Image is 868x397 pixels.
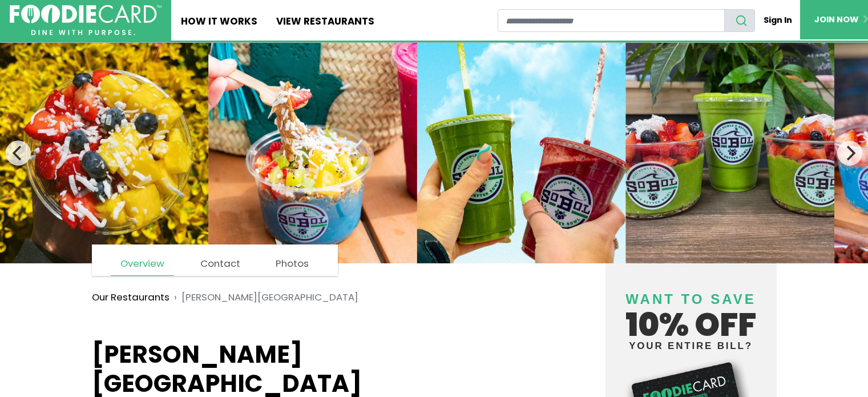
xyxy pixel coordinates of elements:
[498,9,725,32] input: restaurant search
[6,141,31,166] button: Previous
[191,251,250,275] a: Contact
[169,290,359,305] li: [PERSON_NAME][GEOGRAPHIC_DATA]
[267,251,319,275] a: Photos
[92,283,548,312] nav: breadcrumb
[10,5,162,35] img: FoodieCard; Eat, Drink, Save, Donate
[111,251,174,276] a: Overview
[615,341,766,351] small: your entire bill?
[625,291,756,307] span: Want to save
[837,141,862,166] button: Next
[615,277,766,351] h4: 10% off
[92,244,338,276] nav: page links
[755,9,800,31] a: Sign In
[724,9,755,32] button: search
[92,290,169,304] a: Our Restaurants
